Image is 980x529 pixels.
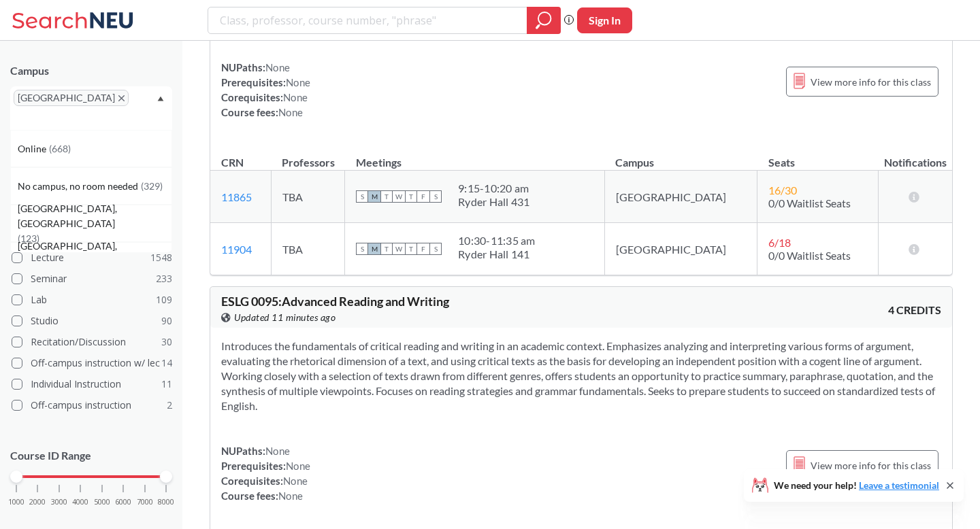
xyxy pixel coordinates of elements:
[161,356,172,371] span: 14
[283,91,308,103] span: None
[604,223,757,275] td: [GEOGRAPHIC_DATA]
[278,106,303,118] span: None
[458,195,530,209] div: Ryder Hall 431
[859,479,939,491] a: Leave a testimonial
[356,190,368,203] span: S
[527,7,561,34] div: magnifying glass
[221,294,449,309] span: ESLG 0095 : Advanced Reading and Writing
[51,498,67,506] span: 3000
[12,312,172,330] label: Studio
[12,375,172,393] label: Individual Instruction
[94,498,110,506] span: 5000
[265,445,290,457] span: None
[577,7,632,33] button: Sign In
[150,250,172,265] span: 1548
[345,141,605,171] th: Meetings
[368,190,380,203] span: M
[221,443,310,503] div: NUPaths: Prerequisites: Corequisites: Course fees:
[757,141,878,171] th: Seats
[10,86,172,130] div: [GEOGRAPHIC_DATA]X to remove pillDropdown arrowOnline(668)No campus, no room needed(329)[GEOGRAPH...
[161,335,172,349] span: 30
[8,498,24,506] span: 1000
[774,481,939,490] span: We need your help!
[429,190,442,203] span: S
[161,377,172,392] span: 11
[271,223,344,275] td: TBA
[18,233,39,244] span: ( 123 )
[72,498,88,506] span: 4000
[49,143,71,154] span: ( 668 )
[380,190,393,203] span: T
[18,141,49,156] span: Online
[271,171,344,223] td: TBA
[141,180,163,192] span: ( 329 )
[878,141,952,171] th: Notifications
[811,457,931,474] span: View more info for this class
[221,155,244,170] div: CRN
[417,190,429,203] span: F
[888,303,941,318] span: 4 CREDITS
[536,11,552,30] svg: magnifying glass
[158,498,174,506] span: 8000
[278,490,303,502] span: None
[10,448,172,464] p: Course ID Range
[286,460,310,472] span: None
[458,248,536,261] div: Ryder Hall 141
[283,475,308,487] span: None
[286,76,310,88] span: None
[234,310,336,325] span: Updated 11 minutes ago
[157,96,164,101] svg: Dropdown arrow
[115,498,131,506] span: 6000
[221,243,252,256] a: 11904
[405,190,417,203] span: T
[811,73,931,90] span: View more info for this class
[393,190,405,203] span: W
[18,179,141,194] span: No campus, no room needed
[118,95,125,101] svg: X to remove pill
[458,234,536,248] div: 10:30 - 11:35 am
[161,313,172,328] span: 90
[221,339,941,413] section: Introduces the fundamentals of critical reading and writing in an academic context. Emphasizes an...
[458,182,530,195] div: 9:15 - 10:20 am
[12,291,172,309] label: Lab
[368,243,380,255] span: M
[167,398,172,413] span: 2
[417,243,429,255] span: F
[156,271,172,286] span: 233
[12,354,172,372] label: Off-campus instruction w/ lec
[137,498,153,506] span: 7000
[768,236,791,249] span: 6 / 18
[265,61,290,73] span: None
[768,197,851,209] span: 0/0 Waitlist Seats
[12,396,172,414] label: Off-campus instruction
[12,270,172,288] label: Seminar
[429,243,442,255] span: S
[18,239,171,269] span: [GEOGRAPHIC_DATA], [GEOGRAPHIC_DATA]
[156,292,172,307] span: 109
[393,243,405,255] span: W
[221,190,252,203] a: 11865
[218,9,517,32] input: Class, professor, course number, "phrase"
[10,63,172,78] div: Campus
[380,243,393,255] span: T
[14,90,129,106] span: [GEOGRAPHIC_DATA]X to remove pill
[29,498,46,506] span: 2000
[768,249,851,262] span: 0/0 Waitlist Seats
[768,184,797,197] span: 16 / 30
[604,171,757,223] td: [GEOGRAPHIC_DATA]
[604,141,757,171] th: Campus
[405,243,417,255] span: T
[271,141,344,171] th: Professors
[12,333,172,351] label: Recitation/Discussion
[356,243,368,255] span: S
[12,249,172,267] label: Lecture
[221,60,310,120] div: NUPaths: Prerequisites: Corequisites: Course fees:
[18,201,171,231] span: [GEOGRAPHIC_DATA], [GEOGRAPHIC_DATA]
